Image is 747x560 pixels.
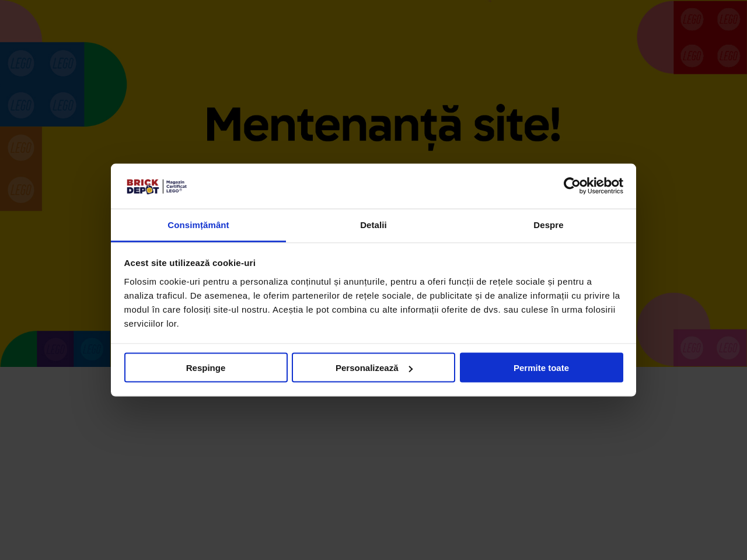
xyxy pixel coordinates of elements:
button: Permite toate [460,353,623,383]
div: Acest site utilizează cookie-uri [124,256,623,270]
div: Folosim cookie-uri pentru a personaliza conținutul și anunțurile, pentru a oferi funcții de rețel... [124,274,623,330]
button: Personalizează [292,353,455,383]
button: Respinge [124,353,288,383]
a: Consimțământ [111,209,286,242]
a: Detalii [286,209,461,242]
a: Despre [461,209,636,242]
a: Usercentrics Cookiebot - opens in a new window [521,177,623,195]
img: siglă [124,177,189,195]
